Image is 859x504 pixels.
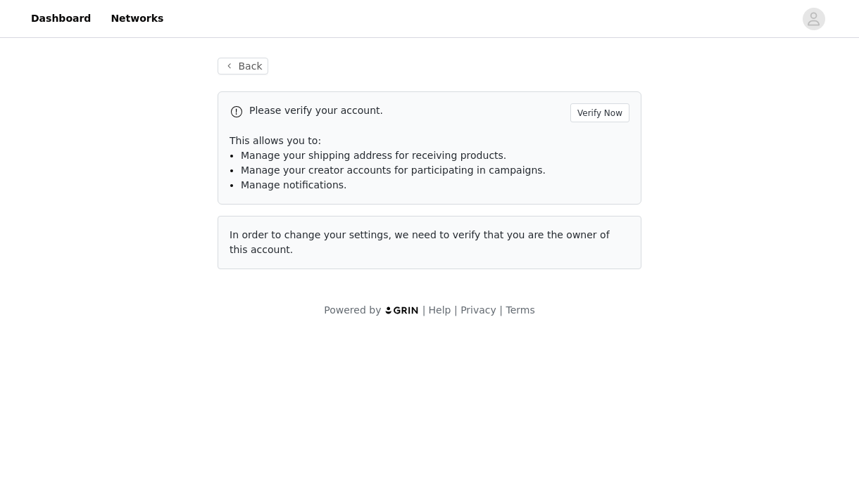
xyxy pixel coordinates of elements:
[241,179,347,190] span: Manage notifications.
[506,304,534,316] a: Terms
[384,306,420,315] img: logo
[230,134,629,148] p: This allows you to:
[230,229,610,255] span: In order to change your settings, we need to verify that you are the owner of this account.
[218,58,268,75] button: Back
[422,304,426,316] span: |
[241,164,546,176] span: Manage your creator accounts for participating in campaigns.
[23,3,99,34] a: Dashboard
[499,304,503,316] span: |
[324,304,381,316] span: Powered by
[241,150,506,161] span: Manage your shipping address for receiving products.
[807,8,820,30] div: avatar
[454,304,458,316] span: |
[102,3,172,34] a: Networks
[429,304,451,316] a: Help
[249,103,565,118] p: Please verify your account.
[460,304,496,316] a: Privacy
[570,103,629,122] button: Verify Now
